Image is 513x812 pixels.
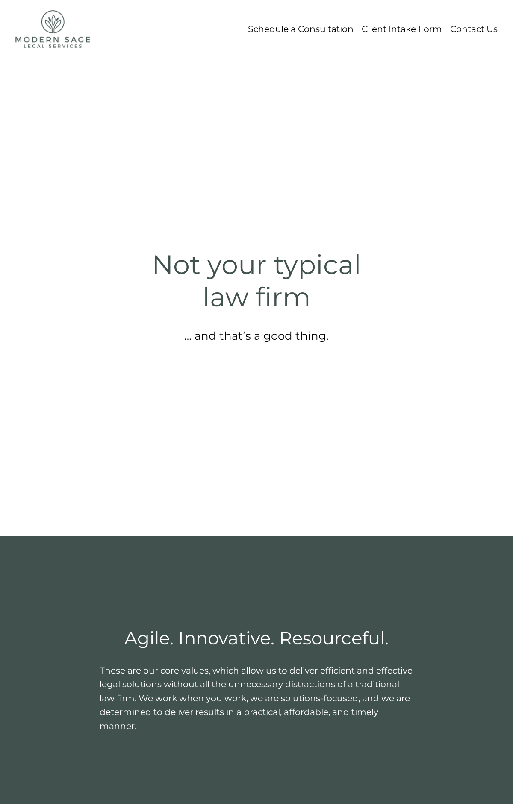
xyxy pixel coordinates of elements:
h2: Agile. Innovative. Resourceful. [100,627,413,650]
a: Client Intake Form [362,21,442,37]
a: Contact Us [450,21,498,37]
a: Schedule a Consultation [248,21,354,37]
p: These are our core values, which allow us to deliver efficient and effective legal solutions with... [100,664,413,747]
h1: Not your typical law firm [15,249,498,314]
img: Modern Sage Legal Services [15,10,90,48]
p: … and that’s a good thing. [15,327,498,345]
